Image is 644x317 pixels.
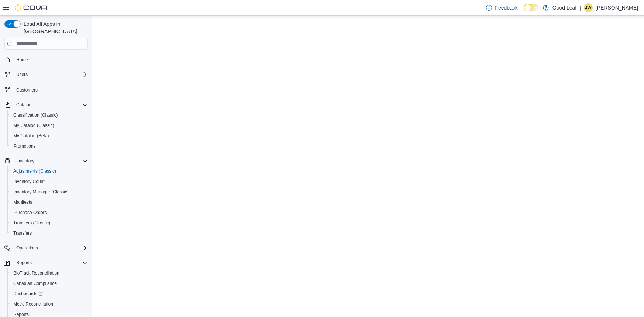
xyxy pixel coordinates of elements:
button: Customers [1,84,91,95]
span: Operations [16,245,38,251]
div: Jordon Walters [584,3,593,12]
a: Inventory Count [10,177,48,186]
span: Classification (Classic) [10,111,88,120]
span: Metrc Reconciliation [13,301,53,307]
span: Inventory Count [10,177,88,186]
button: Catalog [1,100,91,110]
span: Users [16,72,28,77]
span: My Catalog (Beta) [10,131,88,140]
button: My Catalog (Beta) [7,131,91,141]
span: Load All Apps in [GEOGRAPHIC_DATA] [21,20,88,35]
span: Manifests [10,198,88,207]
button: Inventory Count [7,176,91,187]
span: Dashboards [13,291,43,297]
p: [PERSON_NAME] [596,3,638,12]
span: Users [13,70,88,79]
span: Adjustments (Classic) [13,168,56,174]
span: Transfers (Classic) [10,218,88,227]
span: Promotions [10,142,88,151]
button: Manifests [7,197,91,207]
a: Metrc Reconciliation [10,300,56,309]
span: Inventory [13,156,88,165]
img: Cova [15,4,48,11]
span: Inventory Count [13,179,45,185]
span: Feedback [495,4,517,11]
span: Inventory Manager (Classic) [10,187,88,196]
span: Adjustments (Classic) [10,167,88,176]
p: Good Leaf [552,3,576,12]
input: Dark Mode [524,4,539,11]
span: Inventory Manager (Classic) [13,189,69,195]
button: Canadian Compliance [7,278,91,289]
span: BioTrack Reconciliation [10,269,88,278]
a: Feedback [483,0,520,15]
a: Canadian Compliance [10,279,60,288]
a: Promotions [10,142,39,151]
span: Manifests [13,199,32,205]
span: Home [16,57,28,63]
a: Purchase Orders [10,208,50,217]
a: Dashboards [10,289,46,298]
span: Promotions [13,143,36,149]
span: Catalog [13,100,88,109]
button: Users [1,69,91,80]
span: Dashboards [10,289,88,298]
span: Transfers (Classic) [13,220,50,226]
span: Transfers [13,230,32,236]
span: My Catalog (Beta) [13,133,49,139]
a: Transfers [10,229,35,238]
a: My Catalog (Classic) [10,121,57,130]
button: Inventory [13,156,37,165]
span: Purchase Orders [10,208,88,217]
button: Operations [1,243,91,253]
span: My Catalog (Classic) [10,121,88,130]
span: Customers [16,87,38,93]
button: Promotions [7,141,91,151]
button: Adjustments (Classic) [7,166,91,176]
span: Reports [16,260,32,266]
span: Home [13,55,88,64]
a: Home [13,55,31,64]
button: Reports [13,258,35,267]
a: My Catalog (Beta) [10,131,52,140]
p: | [579,3,581,12]
span: Purchase Orders [13,210,47,216]
button: Operations [13,244,41,252]
button: BioTrack Reconciliation [7,268,91,278]
a: Manifests [10,198,35,207]
button: My Catalog (Classic) [7,120,91,131]
a: Classification (Classic) [10,111,61,120]
span: Metrc Reconciliation [10,300,88,309]
button: Classification (Classic) [7,110,91,120]
span: My Catalog (Classic) [13,123,54,128]
span: Inventory [16,158,34,164]
span: Canadian Compliance [13,280,57,286]
span: Dark Mode [524,11,524,12]
button: Users [13,70,31,79]
a: Inventory Manager (Classic) [10,187,72,196]
span: JW [585,3,591,12]
span: Transfers [10,229,88,238]
a: Dashboards [7,289,91,299]
button: Home [1,54,91,65]
a: BioTrack Reconciliation [10,269,62,278]
button: Transfers [7,228,91,238]
span: Classification (Classic) [13,112,58,118]
button: Catalog [13,100,34,109]
span: BioTrack Reconciliation [13,270,59,276]
button: Inventory [1,156,91,166]
span: Customers [13,85,88,94]
span: Reports [13,258,88,267]
a: Transfers (Classic) [10,218,53,227]
button: Inventory Manager (Classic) [7,187,91,197]
a: Adjustments (Classic) [10,167,59,176]
button: Reports [1,258,91,268]
span: Catalog [16,102,31,108]
button: Purchase Orders [7,207,91,218]
span: Operations [13,244,88,252]
button: Metrc Reconciliation [7,299,91,309]
a: Customers [13,86,41,94]
button: Transfers (Classic) [7,218,91,228]
span: Canadian Compliance [10,279,88,288]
